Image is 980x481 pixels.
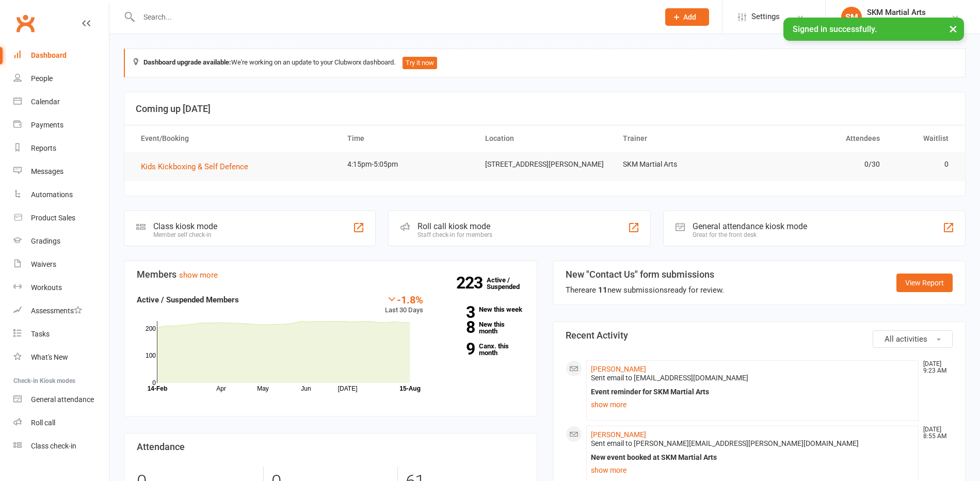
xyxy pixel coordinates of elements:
div: General attendance kiosk mode [693,221,807,231]
a: Messages [13,160,109,183]
span: Add [683,13,696,21]
span: Signed in successfully. [793,24,877,34]
a: 9Canx. this month [439,343,524,356]
a: Clubworx [12,10,38,36]
div: Reports [31,144,56,152]
div: Workouts [31,283,62,292]
div: Great for the front desk [693,231,807,238]
div: Product Sales [31,214,75,222]
time: [DATE] 8:55 AM [918,426,952,440]
div: Dashboard [31,51,67,59]
button: × [944,18,962,40]
strong: 8 [439,319,475,335]
div: Class kiosk mode [153,221,217,231]
div: SM [841,7,862,27]
div: Waivers [31,260,56,268]
strong: Active / Suspended Members [137,295,239,304]
a: Class kiosk mode [13,435,109,458]
th: Time [338,125,476,152]
div: Calendar [31,98,60,106]
div: Last 30 Days [385,294,423,316]
div: Class check-in [31,442,76,450]
strong: 3 [439,304,475,320]
th: Waitlist [889,125,958,152]
span: Kids Kickboxing & Self Defence [141,162,248,171]
div: New event booked at SKM Martial Arts [591,453,914,462]
a: What's New [13,346,109,369]
button: All activities [873,330,953,348]
div: Roll call kiosk mode [417,221,492,231]
a: View Report [896,274,953,292]
div: SKM Martial Arts [867,17,926,26]
strong: 11 [598,285,607,295]
strong: Dashboard upgrade available: [143,58,231,66]
button: Add [665,8,709,26]
a: Dashboard [13,44,109,67]
td: SKM Martial Arts [614,152,751,177]
th: Location [476,125,614,152]
time: [DATE] 9:23 AM [918,361,952,374]
h3: Coming up [DATE] [136,104,954,114]
div: Member self check-in [153,231,217,238]
div: Tasks [31,330,50,338]
h3: Recent Activity [566,330,953,341]
a: show more [591,397,914,412]
button: Try it now [403,57,437,69]
a: Workouts [13,276,109,299]
a: Product Sales [13,206,109,230]
th: Event/Booking [132,125,338,152]
div: People [31,74,53,83]
div: There are new submissions ready for review. [566,284,724,296]
th: Attendees [751,125,889,152]
div: General attendance [31,395,94,404]
div: We're working on an update to your Clubworx dashboard. [124,49,966,77]
div: Assessments [31,307,82,315]
a: 3New this week [439,306,524,313]
a: 8New this month [439,321,524,334]
h3: New "Contact Us" form submissions [566,269,724,280]
span: Sent email to [EMAIL_ADDRESS][DOMAIN_NAME] [591,374,748,382]
a: Roll call [13,411,109,435]
input: Search... [136,10,652,24]
div: Gradings [31,237,60,245]
a: Calendar [13,90,109,114]
a: Payments [13,114,109,137]
div: Payments [31,121,63,129]
td: 0 [889,152,958,177]
a: [PERSON_NAME] [591,365,646,373]
a: show more [179,270,218,280]
td: 4:15pm-5:05pm [338,152,476,177]
a: Waivers [13,253,109,276]
div: Automations [31,190,73,199]
strong: 9 [439,341,475,357]
td: [STREET_ADDRESS][PERSON_NAME] [476,152,614,177]
a: Automations [13,183,109,206]
div: Staff check-in for members [417,231,492,238]
a: [PERSON_NAME] [591,430,646,439]
span: All activities [885,334,927,344]
div: Roll call [31,419,55,427]
div: SKM Martial Arts [867,8,926,17]
th: Trainer [614,125,751,152]
a: Gradings [13,230,109,253]
td: 0/30 [751,152,889,177]
a: Tasks [13,323,109,346]
a: show more [591,463,914,477]
a: 223Active / Suspended [487,269,532,298]
a: Assessments [13,299,109,323]
a: People [13,67,109,90]
a: Reports [13,137,109,160]
div: Messages [31,167,63,175]
h3: Attendance [137,442,524,452]
div: -1.8% [385,294,423,305]
span: Settings [751,5,780,28]
button: Kids Kickboxing & Self Defence [141,161,255,173]
span: Sent email to [PERSON_NAME][EMAIL_ADDRESS][PERSON_NAME][DOMAIN_NAME] [591,439,859,447]
h3: Members [137,269,524,280]
strong: 223 [456,275,487,291]
div: Event reminder for SKM Martial Arts [591,388,914,396]
a: General attendance kiosk mode [13,388,109,411]
div: What's New [31,353,68,361]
